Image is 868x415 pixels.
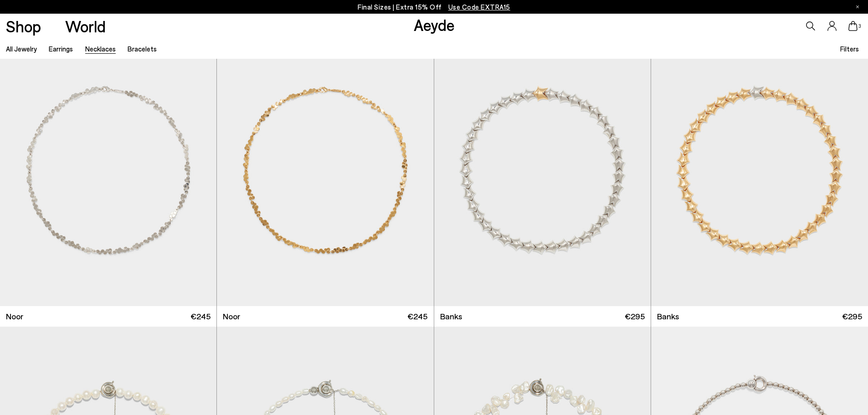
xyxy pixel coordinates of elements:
span: 3 [858,24,862,29]
a: Shop [6,18,41,34]
span: Filters [840,45,859,53]
span: Noor [223,311,240,322]
a: Earrings [49,45,73,53]
a: Banks €295 [651,306,868,327]
a: Banks €295 [434,306,651,327]
p: Final Sizes | Extra 15% Off [358,1,510,13]
span: Banks [657,311,679,322]
a: Noor €245 [217,306,433,327]
a: All Jewelry [6,45,37,53]
a: Necklaces [85,45,116,53]
img: Noor 18kt Gold-Plated Necklace [217,34,433,306]
span: Navigate to /collections/ss25-final-sizes [448,3,510,11]
span: €295 [625,311,645,322]
span: Banks [440,311,462,322]
img: Banks Palladium-Plated Necklace [434,34,651,306]
span: Noor [6,311,23,322]
span: €245 [407,311,427,322]
a: Bracelets [128,45,157,53]
a: Aeyde [414,15,455,34]
span: €245 [190,311,211,322]
a: 3 [848,21,858,31]
img: Banks 18kt Gold-Plated Necklace [651,34,868,306]
a: World [65,18,106,34]
span: €295 [842,311,862,322]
